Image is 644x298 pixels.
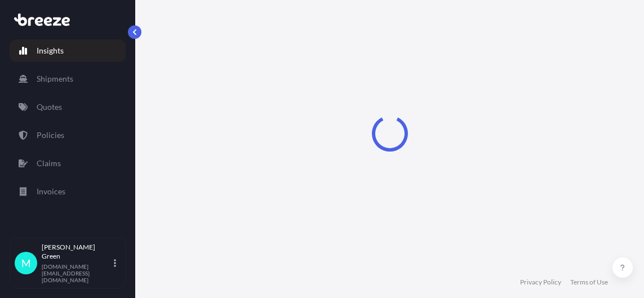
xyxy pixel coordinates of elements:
[42,243,112,261] p: [PERSON_NAME] Green
[37,45,64,56] p: Insights
[42,263,112,283] p: [DOMAIN_NAME][EMAIL_ADDRESS][DOMAIN_NAME]
[570,278,608,287] a: Terms of Use
[520,278,561,287] a: Privacy Policy
[21,257,31,269] span: M
[37,158,61,169] p: Claims
[37,73,73,84] p: Shipments
[10,39,126,62] a: Insights
[10,152,126,175] a: Claims
[10,180,126,203] a: Invoices
[10,68,126,90] a: Shipments
[10,96,126,118] a: Quotes
[10,124,126,146] a: Policies
[37,130,64,141] p: Policies
[37,101,62,113] p: Quotes
[37,186,65,197] p: Invoices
